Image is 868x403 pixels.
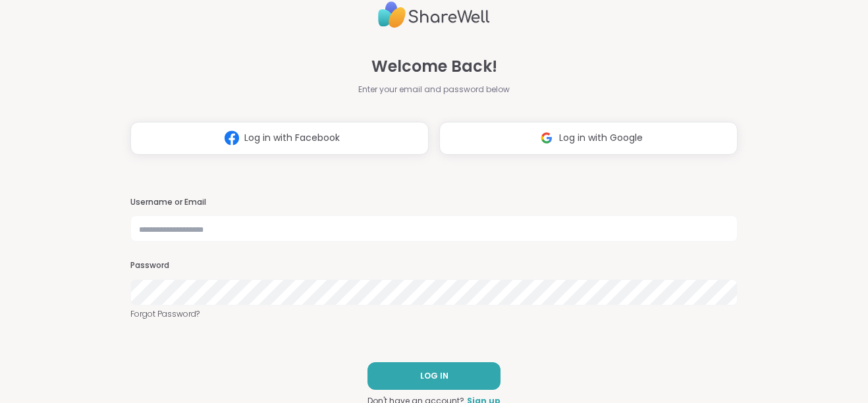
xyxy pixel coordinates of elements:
[358,84,510,95] span: Enter your email and password below
[439,122,738,155] button: Log in with Google
[130,308,738,320] a: Forgot Password?
[534,126,559,150] img: ShareWell Logomark
[130,197,738,208] h3: Username or Email
[219,126,244,150] img: ShareWell Logomark
[130,122,429,155] button: Log in with Facebook
[244,131,340,145] span: Log in with Facebook
[371,55,497,78] span: Welcome Back!
[559,131,643,145] span: Log in with Google
[130,260,738,271] h3: Password
[367,362,501,390] button: LOG IN
[420,370,448,382] span: LOG IN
